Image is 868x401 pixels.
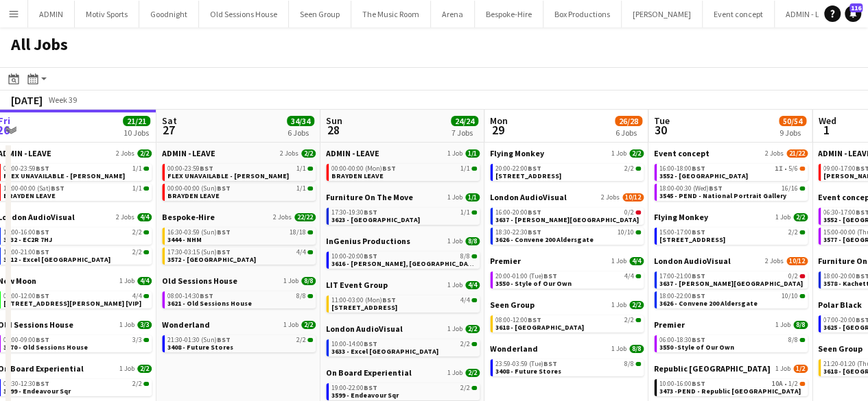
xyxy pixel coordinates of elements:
[703,1,775,27] button: Event concept
[775,1,848,27] button: ADMIN - LEAVE
[845,5,861,22] a: 116
[139,1,199,27] button: Goodnight
[45,95,80,105] span: Week 39
[622,1,703,27] button: [PERSON_NAME]
[351,1,431,27] button: The Music Room
[849,3,863,12] span: 116
[199,1,289,27] button: Old Sessions House
[11,93,43,107] div: [DATE]
[75,1,139,27] button: Motiv Sports
[431,1,475,27] button: Arena
[289,1,351,27] button: Seen Group
[475,1,543,27] button: Bespoke-Hire
[28,1,75,27] button: ADMIN
[543,1,622,27] button: Box Productions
